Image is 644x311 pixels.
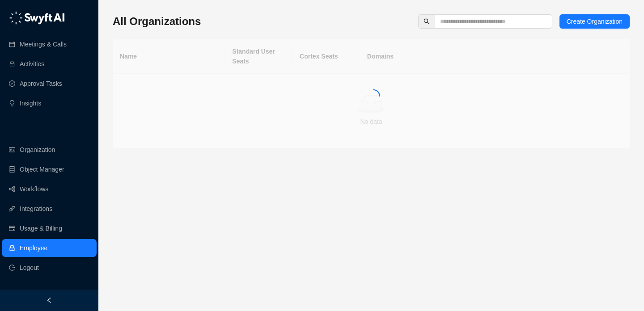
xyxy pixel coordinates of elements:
span: left [46,297,52,303]
a: Activities [20,55,44,73]
span: Create Organization [567,17,623,26]
span: logout [9,265,15,271]
a: Approval Tasks [20,75,62,92]
a: Insights [20,94,41,112]
a: Organization [20,141,55,159]
a: Object Manager [20,160,64,178]
h3: All Organizations [113,14,201,29]
span: loading [364,87,383,105]
a: Integrations [20,200,52,218]
a: Employee [20,239,47,257]
a: Workflows [20,180,48,198]
span: search [424,18,430,25]
button: Create Organization [559,14,630,29]
a: Meetings & Calls [20,35,67,53]
span: Logout [20,259,39,277]
a: Usage & Billing [20,219,62,237]
img: logo-05li4sbe.png [9,11,65,25]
